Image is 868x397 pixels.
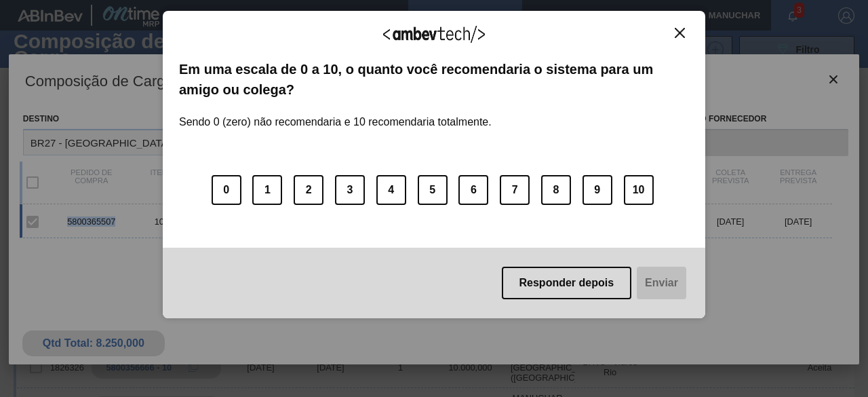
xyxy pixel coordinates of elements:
[252,175,282,205] button: 1
[675,28,685,38] img: Close
[418,175,448,205] button: 5
[294,175,323,205] button: 2
[179,100,492,128] label: Sendo 0 (zero) não recomendaria e 10 recomendaria totalmente.
[335,175,365,205] button: 3
[212,175,241,205] button: 0
[179,59,689,100] label: Em uma escala de 0 a 10, o quanto você recomendaria o sistema para um amigo ou colega?
[624,175,654,205] button: 10
[583,175,612,205] button: 9
[671,27,689,39] button: Close
[500,175,530,205] button: 7
[502,267,632,299] button: Responder depois
[541,175,571,205] button: 8
[376,175,406,205] button: 4
[383,26,485,43] img: Logo Ambevtech
[458,175,488,205] button: 6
